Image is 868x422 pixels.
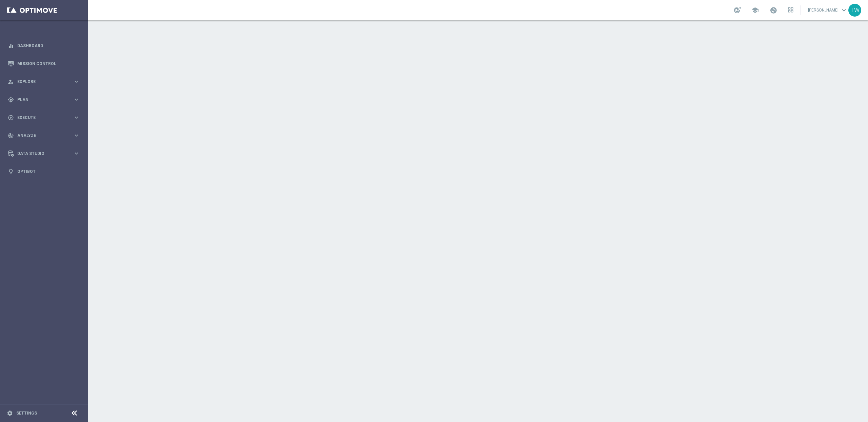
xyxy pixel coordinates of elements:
[8,150,73,157] div: Data Studio
[16,411,37,415] a: Settings
[8,97,14,103] i: gps_fixed
[73,78,80,85] i: keyboard_arrow_right
[8,79,73,85] div: Explore
[8,55,80,73] div: Mission Control
[7,151,80,156] button: Data Studio keyboard_arrow_right
[17,116,73,120] span: Execute
[8,133,14,139] i: track_changes
[7,79,80,84] button: person_search Explore keyboard_arrow_right
[73,114,80,121] i: keyboard_arrow_right
[17,162,80,180] a: Optibot
[17,37,80,55] a: Dashboard
[17,134,73,138] span: Analyze
[840,6,848,14] span: keyboard_arrow_down
[8,79,14,85] i: person_search
[7,115,80,120] button: play_circle_outline Execute keyboard_arrow_right
[7,133,80,138] button: track_changes Analyze keyboard_arrow_right
[17,152,73,156] span: Data Studio
[17,80,73,84] span: Explore
[751,6,759,14] span: school
[8,97,73,103] div: Plan
[17,55,80,73] a: Mission Control
[73,96,80,103] i: keyboard_arrow_right
[73,150,80,157] i: keyboard_arrow_right
[8,115,73,121] div: Execute
[7,169,80,174] button: lightbulb Optibot
[8,115,14,121] i: play_circle_outline
[7,97,80,102] button: gps_fixed Plan keyboard_arrow_right
[848,4,861,17] div: TW
[807,5,848,15] a: [PERSON_NAME]keyboard_arrow_down
[7,61,80,66] button: Mission Control
[8,43,14,49] i: equalizer
[73,132,80,139] i: keyboard_arrow_right
[8,168,14,175] i: lightbulb
[8,162,80,180] div: Optibot
[17,98,73,102] span: Plan
[7,410,13,416] i: settings
[8,133,73,139] div: Analyze
[7,43,80,48] button: equalizer Dashboard
[8,37,80,55] div: Dashboard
